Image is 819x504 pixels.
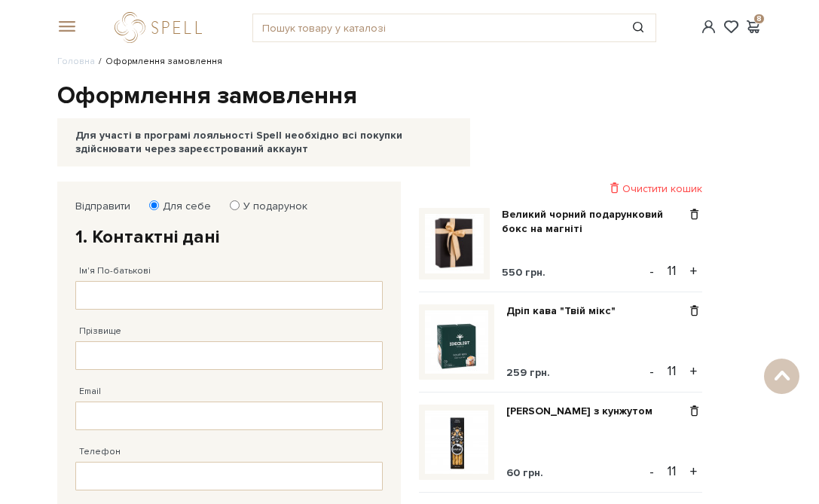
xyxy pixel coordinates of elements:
button: - [644,360,659,383]
h1: Оформлення замовлення [57,81,762,112]
input: У подарунок [230,200,240,210]
a: Головна [57,56,95,67]
a: logo [115,12,209,43]
button: Пошук товару у каталозі [621,14,656,41]
label: Відправити [75,200,130,213]
label: Email [79,385,101,399]
label: Ім'я По-батькові [79,264,151,278]
li: Оформлення замовлення [95,55,222,69]
div: Для участі в програмі лояльності Spell необхідно всі покупки здійснювати через зареєстрований акк... [75,129,452,156]
span: 259 грн. [506,366,550,379]
button: + [685,360,702,383]
input: Для себе [149,200,159,210]
button: - [644,460,659,483]
input: Пошук товару у каталозі [253,14,621,41]
a: [PERSON_NAME] з кунжутом [506,405,664,418]
button: + [685,460,702,483]
img: Грісіні з кунжутом [425,411,488,474]
label: Прізвище [79,325,121,338]
span: 550 грн. [502,266,545,279]
label: Телефон [79,445,121,459]
div: Очистити кошик [419,182,702,196]
button: - [644,260,659,283]
h2: 1. Контактні дані [75,225,383,249]
a: Дріп кава "Твій мікс" [506,304,627,318]
img: Дріп кава "Твій мікс" [425,310,488,374]
span: 60 грн. [506,466,543,479]
button: + [685,260,702,283]
img: Великий чорний подарунковий бокс на магніті [425,214,484,273]
a: Великий чорний подарунковий бокс на магніті [502,208,686,235]
label: Для себе [153,200,211,213]
label: У подарунок [234,200,307,213]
